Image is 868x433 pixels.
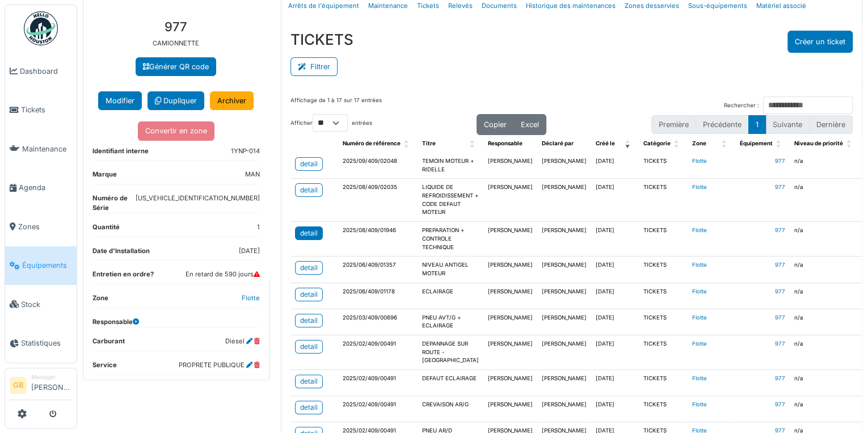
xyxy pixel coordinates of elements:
[92,39,260,48] p: CAMIONNETTE
[300,376,318,386] div: detail
[639,396,688,422] td: TICKETS
[537,396,591,422] td: [PERSON_NAME]
[488,140,523,146] span: Responsable
[31,373,72,397] li: [PERSON_NAME]
[692,158,707,164] a: Flotte
[21,299,72,310] span: Stock
[300,316,318,326] div: detail
[591,222,639,257] td: [DATE]
[239,246,260,256] dd: [DATE]
[591,257,639,283] td: [DATE]
[639,335,688,369] td: TICKETS
[692,262,707,268] a: Flotte
[245,170,260,179] dd: MAN
[470,135,477,153] span: Titre: Activate to sort
[625,135,632,153] span: Créé le: Activate to remove sorting
[483,335,537,369] td: [PERSON_NAME]
[404,135,411,153] span: Numéro de référence: Activate to sort
[5,285,77,324] a: Stock
[775,375,785,381] a: 977
[31,373,72,381] div: Manager
[92,246,150,260] dt: Date d'Installation
[295,340,323,354] a: detail
[5,324,77,363] a: Statistiques
[740,140,773,146] span: Équipement
[418,370,483,396] td: DEFAUT ECLAIRAGE
[295,401,323,414] a: detail
[591,335,639,369] td: [DATE]
[477,114,514,135] button: Copier
[537,335,591,369] td: [PERSON_NAME]
[338,335,418,369] td: 2025/02/409/00491
[290,31,353,48] h3: TICKETS
[295,226,323,240] a: detail
[692,401,707,407] a: Flotte
[295,157,323,171] a: detail
[300,402,318,413] div: detail
[242,294,260,302] a: Flotte
[20,66,72,77] span: Dashboard
[5,129,77,169] a: Maintenance
[338,283,418,309] td: 2025/06/409/01178
[537,309,591,335] td: [PERSON_NAME]
[483,396,537,422] td: [PERSON_NAME]
[692,140,706,146] span: Zone
[338,257,418,283] td: 2025/06/409/01357
[748,115,766,134] button: 1
[591,179,639,222] td: [DATE]
[484,120,507,129] span: Copier
[639,222,688,257] td: TICKETS
[92,194,136,213] dt: Numéro de Série
[483,222,537,257] td: [PERSON_NAME]
[542,140,574,146] span: Déclaré par
[148,91,204,110] a: Dupliquer
[21,104,72,115] span: Tickets
[639,370,688,396] td: TICKETS
[775,288,785,295] a: 977
[5,246,77,285] a: Équipements
[537,222,591,257] td: [PERSON_NAME]
[775,184,785,190] a: 977
[775,158,785,164] a: 977
[92,170,117,184] dt: Marque
[790,283,860,309] td: n/a
[775,401,785,407] a: 977
[313,114,348,132] select: Afficherentrées
[22,260,72,271] span: Équipements
[639,283,688,309] td: TICKETS
[775,227,785,233] a: 977
[794,140,843,146] span: Niveau de priorité
[295,183,323,197] a: detail
[537,370,591,396] td: [PERSON_NAME]
[231,146,260,156] dd: 1YNP-014
[418,179,483,222] td: LIQUIDE DE REFROIDISSEMENT + CODE DEFAUT MOTEUR
[643,140,671,146] span: Catégorie
[651,115,853,134] nav: pagination
[846,135,853,153] span: Niveau de priorité: Activate to sort
[692,288,707,295] a: Flotte
[418,309,483,335] td: PNEU AVT/G + ECLAIRAGE
[591,283,639,309] td: [DATE]
[98,91,142,110] button: Modifier
[179,360,260,370] dd: PROPRETE PUBLIQUE
[775,262,785,268] a: 977
[537,153,591,179] td: [PERSON_NAME]
[724,102,759,110] label: Rechercher :
[418,335,483,369] td: DEPANNAGE SUR ROUTE - [GEOGRAPHIC_DATA]
[787,31,853,53] button: Créer un ticket
[537,257,591,283] td: [PERSON_NAME]
[18,221,72,232] span: Zones
[591,309,639,335] td: [DATE]
[338,396,418,422] td: 2025/02/409/00491
[343,140,401,146] span: Numéro de référence
[790,153,860,179] td: n/a
[5,52,77,91] a: Dashboard
[692,227,707,233] a: Flotte
[290,114,372,132] label: Afficher entrées
[776,135,783,153] span: Équipement: Activate to sort
[639,309,688,335] td: TICKETS
[692,375,707,381] a: Flotte
[338,309,418,335] td: 2025/03/409/00696
[10,377,27,394] li: GB
[790,396,860,422] td: n/a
